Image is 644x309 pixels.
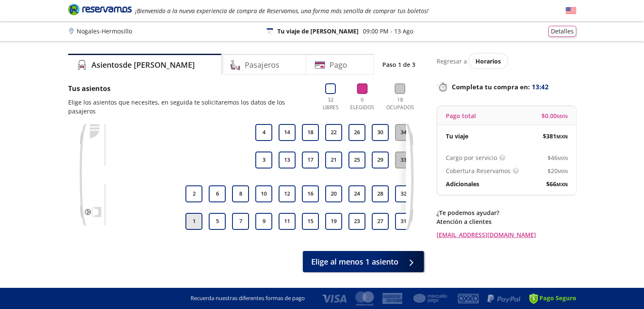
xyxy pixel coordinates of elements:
[68,3,132,16] i: Brand Logo
[279,124,296,141] button: 14
[303,251,424,272] button: Elige al menos 1 asiento
[325,124,342,141] button: 22
[209,213,226,230] button: 5
[209,185,226,202] button: 6
[68,98,311,116] p: Elige los asientos que necesites, en seguida te solicitaremos los datos de los pasajeros
[437,54,576,68] div: Regresar a ver horarios
[348,213,365,230] button: 23
[558,168,568,174] small: MXN
[302,124,319,141] button: 18
[255,185,272,202] button: 10
[437,230,576,239] a: [EMAIL_ADDRESS][DOMAIN_NAME]
[547,153,568,162] span: $ 46
[279,152,296,168] button: 13
[302,213,319,230] button: 15
[446,111,476,120] p: Pago total
[279,185,296,202] button: 12
[548,26,576,37] button: Detalles
[311,256,398,268] span: Elige al menos 1 asiento
[68,3,132,18] a: Brand Logo
[255,124,272,141] button: 4
[372,185,389,202] button: 28
[191,294,305,303] p: Recuerda nuestras diferentes formas de pago
[395,185,412,202] button: 32
[255,152,272,168] button: 3
[556,181,568,188] small: MXN
[372,124,389,141] button: 30
[348,96,376,111] p: 0 Elegidos
[68,83,311,94] p: Tus asientos
[319,96,342,111] p: 32 Libres
[437,208,576,217] p: ¿Te podemos ayudar?
[437,57,467,66] p: Regresar a
[91,59,195,71] h4: Asientos de [PERSON_NAME]
[255,213,272,230] button: 9
[185,213,202,230] button: 1
[302,152,319,168] button: 17
[542,111,568,120] span: $ 0.00
[329,59,347,71] h4: Pago
[383,96,417,111] p: 18 Ocupados
[185,185,202,202] button: 2
[475,57,501,65] span: Horarios
[382,60,415,69] p: Paso 1 de 3
[558,155,568,161] small: MXN
[395,152,412,168] button: 33
[232,213,249,230] button: 7
[446,166,511,175] p: Cobertura Reservamos
[446,132,468,141] p: Tu viaje
[302,185,319,202] button: 16
[232,185,249,202] button: 8
[546,179,568,188] span: $ 66
[348,152,365,168] button: 25
[77,27,132,36] p: Nogales - Hermosillo
[532,82,549,92] span: 13:42
[348,185,365,202] button: 24
[557,113,568,119] small: MXN
[363,27,413,36] p: 09:00 PM - 13 Ago
[446,153,497,162] p: Cargo por servicio
[446,179,479,188] p: Adicionales
[325,152,342,168] button: 21
[279,213,296,230] button: 11
[395,124,412,141] button: 34
[245,59,279,71] h4: Pasajeros
[372,152,389,168] button: 29
[547,166,568,175] span: $ 20
[556,133,568,140] small: MXN
[277,27,359,36] p: Tu viaje de [PERSON_NAME]
[543,132,568,141] span: $ 381
[566,6,576,16] button: English
[437,81,576,93] p: Completa tu compra en :
[135,7,428,15] em: ¡Bienvenido a la nueva experiencia de compra de Reservamos, una forma más sencilla de comprar tus...
[372,213,389,230] button: 27
[325,213,342,230] button: 19
[395,213,412,230] button: 31
[325,185,342,202] button: 20
[437,217,576,226] p: Atención a clientes
[348,124,365,141] button: 26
